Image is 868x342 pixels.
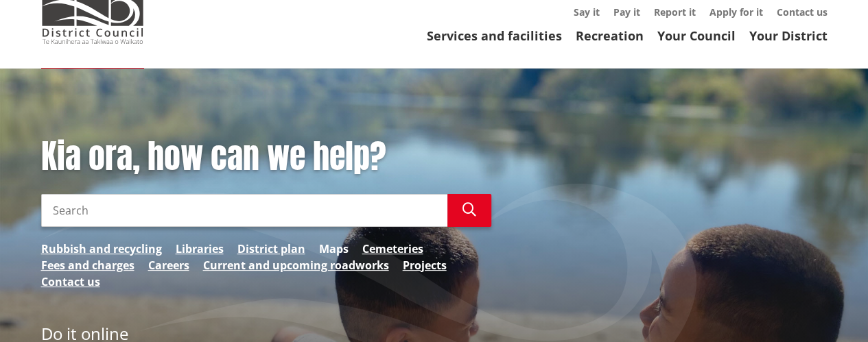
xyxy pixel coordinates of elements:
a: Libraries [176,241,224,257]
a: Your Council [657,27,736,44]
a: District plan [237,241,305,257]
a: Rubbish and recycling [41,241,162,257]
a: Contact us [777,5,828,19]
a: Services and facilities [427,27,562,44]
a: Current and upcoming roadworks [203,257,389,273]
a: Projects [403,257,447,273]
a: Contact us [41,273,100,290]
a: Recreation [576,27,644,44]
a: Your District [749,27,828,44]
a: Apply for it [709,5,763,19]
a: Report it [654,5,696,19]
a: Say it [574,5,600,19]
a: Cemeteries [362,241,423,257]
a: Fees and charges [41,257,134,273]
a: Maps [319,241,349,257]
a: Careers [148,257,189,273]
input: Search input [41,194,447,227]
h1: Kia ora, how can we help? [41,137,491,177]
a: Pay it [613,5,640,19]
